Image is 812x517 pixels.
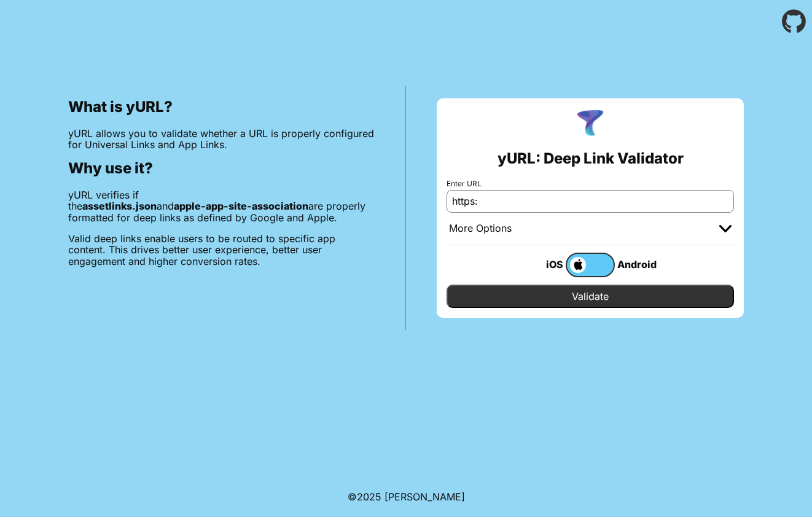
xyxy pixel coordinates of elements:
[615,256,664,272] div: Android
[574,108,606,140] img: yURL Logo
[82,200,157,212] b: assetlinks.json
[68,128,375,151] p: yURL allows you to validate whether a URL is properly configured for Universal Links and App Links.
[68,233,375,267] p: Valid deep links enable users to be routed to specific app content. This drives better user exper...
[449,223,512,235] div: More Options
[447,285,734,308] input: Validate
[719,225,732,232] img: chevron
[174,200,308,212] b: apple-app-site-association
[357,491,381,503] span: 2025
[385,491,465,503] a: Michael Ibragimchayev's Personal Site
[68,160,375,177] h2: Why use it?
[447,180,734,188] label: Enter URL
[517,256,566,272] div: iOS
[447,190,734,212] input: e.g. https://app.chayev.com/xyx
[68,98,375,116] h2: What is yURL?
[68,189,375,223] p: yURL verifies if the and are properly formatted for deep links as defined by Google and Apple.
[348,476,465,517] footer: ©
[498,150,684,167] h2: yURL: Deep Link Validator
